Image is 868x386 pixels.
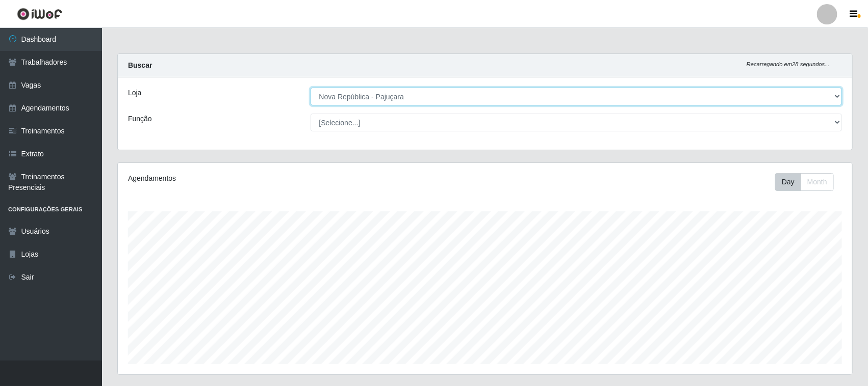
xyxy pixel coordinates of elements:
label: Loja [128,88,141,98]
button: Month [801,173,834,191]
div: First group [775,173,834,191]
button: Day [775,173,801,191]
div: Agendamentos [128,173,417,184]
i: Recarregando em 28 segundos... [747,61,830,67]
img: CoreUI Logo [17,8,62,20]
div: Toolbar with button groups [775,173,842,191]
label: Função [128,114,152,124]
strong: Buscar [128,61,152,69]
